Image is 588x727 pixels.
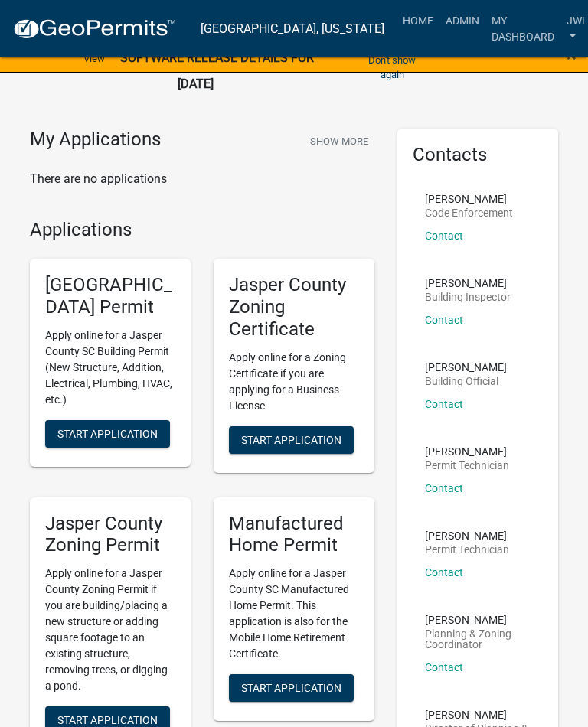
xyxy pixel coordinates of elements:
p: Building Inspector [425,292,511,302]
p: [PERSON_NAME] [425,615,531,625]
a: [GEOGRAPHIC_DATA], [US_STATE] [201,16,384,42]
h5: Manufactured Home Permit [229,513,359,557]
span: Start Application [57,714,158,726]
a: My Dashboard [485,6,560,51]
p: [PERSON_NAME] [425,446,509,457]
p: Apply online for a Jasper County Zoning Permit if you are building/placing a new structure or add... [45,566,175,694]
p: [PERSON_NAME] [425,530,509,541]
button: Start Application [229,426,354,454]
p: There are no applications [30,170,374,188]
p: Apply online for a Zoning Certificate if you are applying for a Business License [229,350,359,414]
p: Permit Technician [425,544,509,555]
p: Code Enforcement [425,207,513,218]
span: Start Application [57,427,158,439]
p: Building Official [425,376,507,386]
span: Start Application [241,433,341,445]
p: [PERSON_NAME] [425,709,531,720]
button: Close [567,46,577,64]
a: View [77,46,111,71]
a: Contact [425,566,463,579]
h5: Jasper County Zoning Certificate [229,274,359,340]
p: Permit Technician [425,460,509,471]
p: [PERSON_NAME] [425,278,511,289]
h5: Jasper County Zoning Permit [45,513,175,557]
button: Don't show again [354,47,430,87]
a: Contact [425,398,463,410]
button: Start Application [45,420,170,448]
p: Planning & Zoning Coordinator [425,628,531,650]
a: Contact [425,482,463,494]
button: Start Application [229,674,354,702]
h4: My Applications [30,129,161,152]
h4: Applications [30,219,374,241]
p: Apply online for a Jasper County SC Building Permit (New Structure, Addition, Electrical, Plumbin... [45,328,175,408]
a: Home [397,6,439,35]
h5: Contacts [413,144,543,166]
p: [PERSON_NAME] [425,362,507,373]
p: Apply online for a Jasper County SC Manufactured Home Permit. This application is also for the Mo... [229,566,359,662]
a: Admin [439,6,485,35]
a: Contact [425,314,463,326]
p: [PERSON_NAME] [425,194,513,204]
span: Start Application [241,682,341,694]
button: Show More [304,129,374,154]
a: Contact [425,230,463,242]
a: Contact [425,661,463,673]
h5: [GEOGRAPHIC_DATA] Permit [45,274,175,318]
